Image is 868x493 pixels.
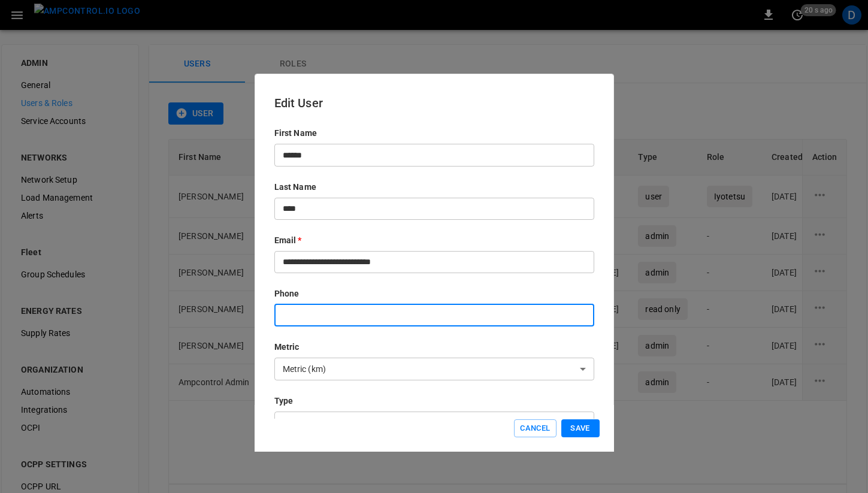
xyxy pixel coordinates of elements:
h6: Edit User [274,93,594,127]
p: First Name [274,127,594,139]
div: Metric (km) [274,358,594,380]
p: Email [274,234,594,246]
div: Admin [274,412,594,434]
button: Cancel [514,419,556,438]
button: Save [561,419,600,438]
p: Last Name [274,181,594,193]
p: Type [274,395,594,407]
p: Metric [274,341,594,353]
p: Phone [274,288,594,300]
